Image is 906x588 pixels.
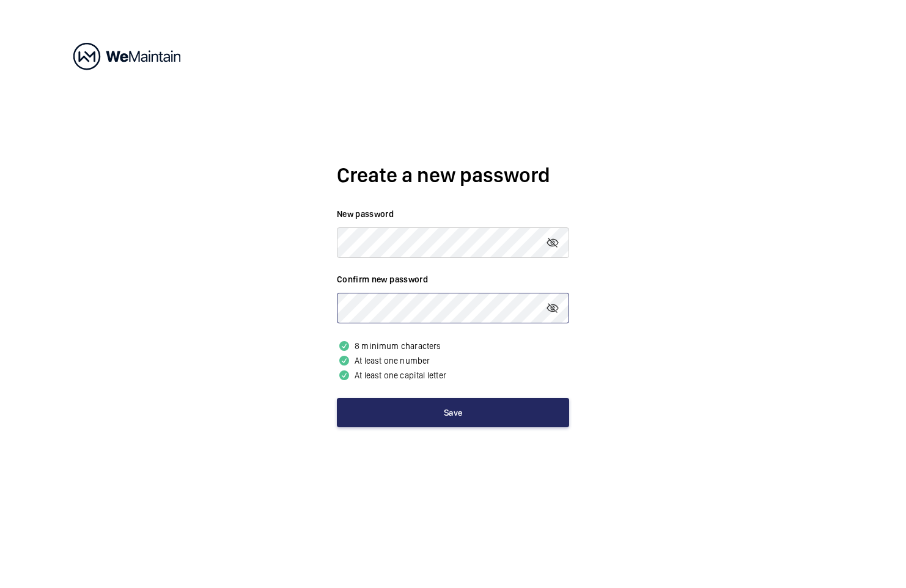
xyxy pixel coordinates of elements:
[337,353,569,368] p: At least one number
[337,208,569,220] label: New password
[337,368,569,383] p: At least one capital letter
[337,339,569,353] p: 8 minimum characters
[337,273,569,285] label: Confirm new password
[337,398,569,427] button: Save
[337,161,569,189] h2: Create a new password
